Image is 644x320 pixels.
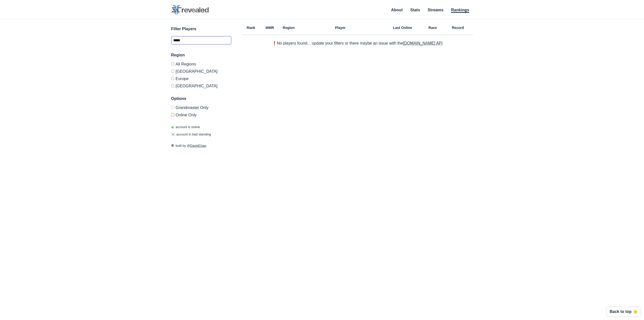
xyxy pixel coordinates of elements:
[171,125,200,130] p: account is online
[279,26,298,29] h6: Region
[260,26,279,29] h6: MMR
[610,310,638,314] p: Back to top 👆
[428,8,444,12] a: Streams
[171,144,174,148] span: 🛠
[171,69,174,73] input: [GEOGRAPHIC_DATA]
[171,111,231,117] label: Only show accounts currently laddering
[171,125,174,129] span: ◉
[171,5,209,15] img: SC2 Revealed
[171,106,231,111] label: Only Show accounts currently in Grandmaster
[298,26,382,29] h6: Player
[403,41,442,45] a: [DOMAIN_NAME] API
[171,106,174,109] input: Grandmaster Only
[171,75,231,82] label: Europe
[171,96,231,102] h3: Options
[391,8,403,12] a: About
[410,8,420,12] a: Stats
[171,132,211,137] p: account in bad standing
[171,77,174,80] input: Europe
[171,67,231,75] label: [GEOGRAPHIC_DATA]
[171,132,175,136] span: ☠️
[171,143,231,148] p: built by @
[382,26,423,29] h6: Last Online
[171,62,231,67] label: All Regions
[272,41,443,45] p: ❗️No players found... update your filters or there maybe an issue with the
[171,62,174,65] input: All Regions
[171,84,174,87] input: [GEOGRAPHIC_DATA]
[423,26,443,29] h6: Race
[443,26,473,29] h6: Record
[171,26,231,32] h3: Filter Players
[190,144,206,148] a: DavidChan
[171,113,174,116] input: Online Only
[242,26,260,29] h6: Rank
[171,52,231,58] h3: Region
[451,8,469,13] a: Rankings
[171,82,231,88] label: [GEOGRAPHIC_DATA]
